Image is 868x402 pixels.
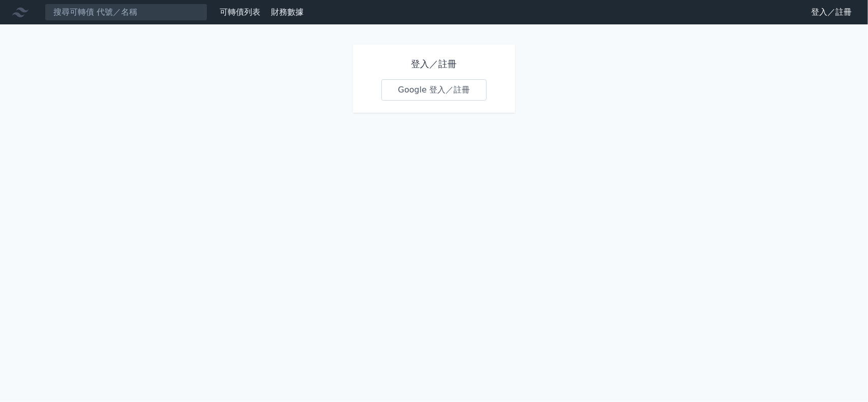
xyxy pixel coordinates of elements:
[45,4,207,21] input: 搜尋可轉債 代號／名稱
[271,7,304,17] a: 財務數據
[803,4,860,20] a: 登入／註冊
[220,7,260,17] a: 可轉債列表
[381,57,487,71] h1: 登入／註冊
[381,79,487,101] a: Google 登入／註冊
